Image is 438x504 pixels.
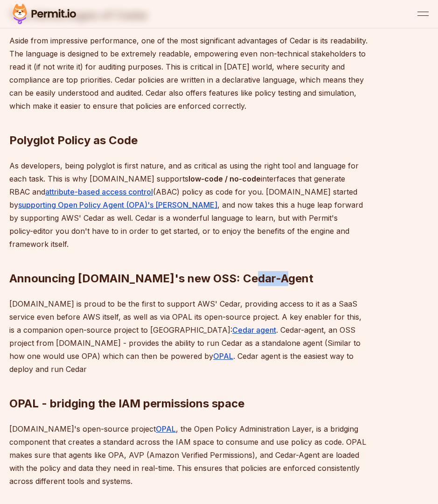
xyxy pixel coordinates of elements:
strong: low-code / no-code [188,174,261,183]
p: [DOMAIN_NAME] is proud to be the first to support AWS' Cedar, providing access to it as a SaaS se... [9,297,368,376]
h2: Polyglot Policy as Code [9,96,368,148]
img: Permit logo [9,2,79,26]
a: OPAL [156,424,176,434]
button: open menu [417,8,429,20]
h2: Announcing [DOMAIN_NAME]'s new OSS: Cedar-Agent [9,234,368,286]
p: As developers, being polyglot is first nature, and as critical as using the right tool and langua... [9,159,368,251]
p: Aside from impressive performance, one of the most significant advantages of Cedar is its readabi... [9,34,368,112]
h2: OPAL - bridging the IAM permissions space [9,359,368,411]
a: OPAL [213,351,233,361]
a: Cedar agent [232,325,276,335]
a: supporting Open Policy Agent (OPA)'s [PERSON_NAME] [18,200,217,210]
a: attribute-based access control [45,187,153,196]
p: [DOMAIN_NAME]'s open-source project , the Open Policy Administration Layer, is a bridging compone... [9,422,368,488]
